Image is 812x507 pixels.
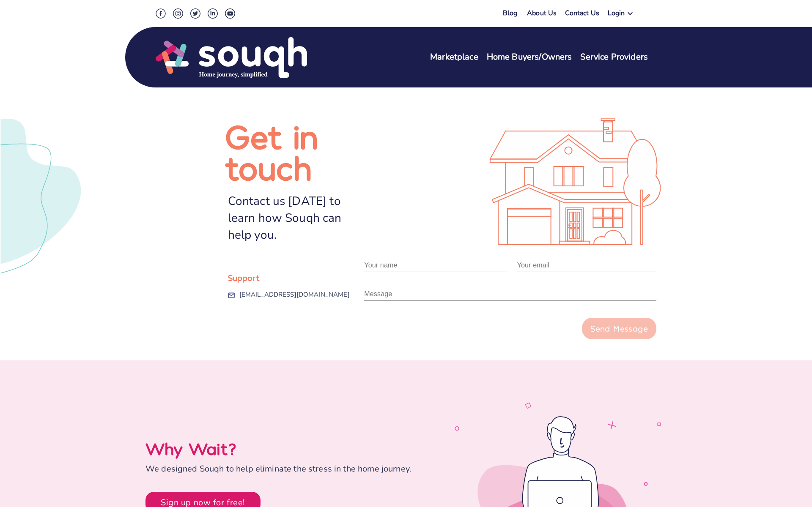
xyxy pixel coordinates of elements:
div: Login [608,8,625,21]
a: Contact Us [565,8,599,21]
a: Blog [503,8,518,18]
a: [EMAIL_ADDRESS][DOMAIN_NAME] [239,286,350,303]
div: Support [228,269,365,286]
img: Email Icon [228,288,235,303]
img: Facebook Social Icon [156,8,166,19]
input: Plase provide valid email address. e.g. foo@example.com [517,259,656,272]
img: Instagram Social Icon [173,8,183,19]
img: Souqh Logo [156,36,307,79]
h1: Get in touch [225,120,365,183]
a: Service Providers [580,51,648,63]
img: Youtube Social Icon [225,8,235,19]
img: Illustration svg [489,118,661,245]
a: Home Buyers/Owners [487,51,572,63]
div: Contact us [DATE] to learn how Souqh can help you. [228,193,365,243]
a: About Us [527,8,557,21]
img: LinkedIn Social Icon [208,8,218,19]
div: We designed Souqh to help eliminate the stress in the home journey. [145,463,450,475]
div: Why Wait? [145,438,450,459]
a: Marketplace [430,51,478,63]
img: Twitter Social Icon [190,8,200,19]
